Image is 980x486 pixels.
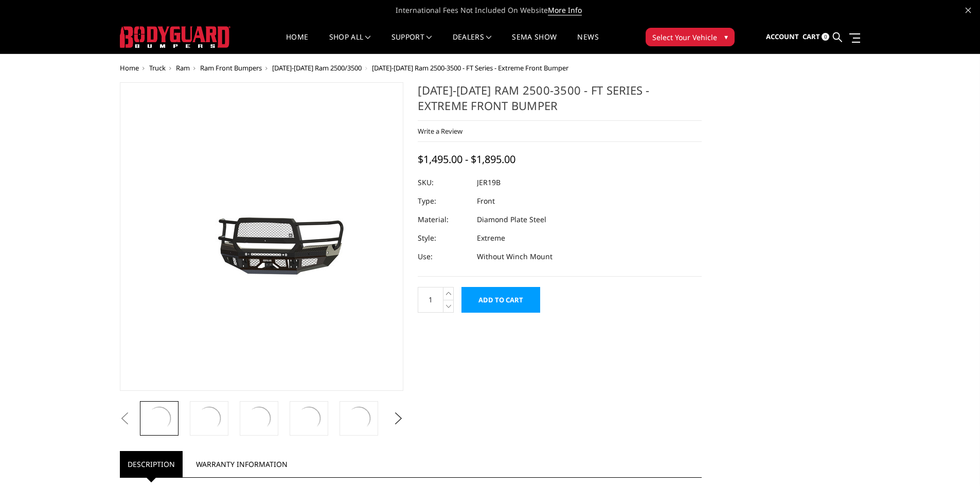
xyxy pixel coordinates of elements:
dd: Extreme [477,229,505,247]
a: SEMA Show [512,33,557,53]
a: Description [120,451,183,477]
a: shop all [329,33,371,53]
dd: Front [477,192,495,210]
a: Ram Front Bumpers [200,63,262,73]
dt: Style: [418,229,469,247]
span: Select Your Vehicle [652,32,717,43]
button: Select Your Vehicle [646,28,735,46]
span: Cart [803,32,820,41]
a: News [577,33,598,53]
span: Account [766,32,799,41]
a: Dealers [453,33,492,53]
a: [DATE]-[DATE] Ram 2500/3500 [272,63,362,73]
a: Ram [176,63,190,73]
a: Support [391,33,432,53]
dd: Diamond Plate Steel [477,210,546,229]
a: Write a Review [418,127,462,136]
span: ▾ [724,31,728,42]
dt: Use: [418,247,469,266]
span: [DATE]-[DATE] Ram 2500-3500 - FT Series - Extreme Front Bumper [372,63,568,73]
a: Home [120,63,139,73]
img: 2019-2026 Ram 2500-3500 - FT Series - Extreme Front Bumper [145,404,173,433]
dd: Without Winch Mount [477,247,553,266]
dt: SKU: [418,173,469,192]
img: 2019-2026 Ram 2500-3500 - FT Series - Extreme Front Bumper [245,404,273,433]
a: Account [766,23,799,51]
a: Home [286,33,308,53]
img: 2019-2026 Ram 2500-3500 - FT Series - Extreme Front Bumper [295,404,323,433]
a: More Info [548,5,582,15]
dd: JER19B [477,173,501,192]
img: 2019-2026 Ram 2500-3500 - FT Series - Extreme Front Bumper [345,404,373,433]
dt: Material: [418,210,469,229]
button: Previous [117,411,133,426]
img: BODYGUARD BUMPERS [120,26,230,48]
img: 2019-2026 Ram 2500-3500 - FT Series - Extreme Front Bumper [195,404,223,433]
input: Add to Cart [461,287,540,313]
a: Warranty Information [188,451,295,477]
a: Truck [149,63,166,73]
h1: [DATE]-[DATE] Ram 2500-3500 - FT Series - Extreme Front Bumper [418,82,702,121]
span: $1,495.00 - $1,895.00 [418,152,515,166]
dt: Type: [418,192,469,210]
a: 2019-2026 Ram 2500-3500 - FT Series - Extreme Front Bumper [120,82,404,391]
span: 0 [822,33,829,41]
a: Cart 0 [803,23,829,51]
img: 2019-2026 Ram 2500-3500 - FT Series - Extreme Front Bumper [133,176,390,297]
button: Next [390,411,406,426]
